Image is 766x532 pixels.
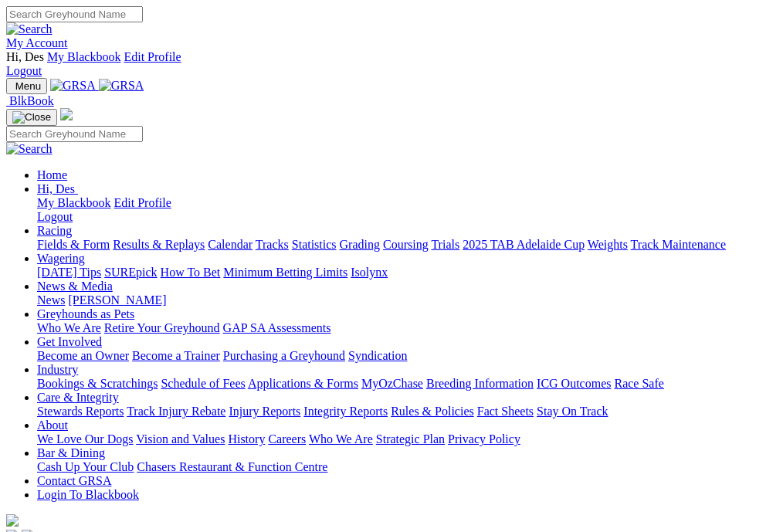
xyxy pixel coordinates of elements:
[6,64,42,77] a: Logout
[37,321,760,335] div: Greyhounds as Pets
[228,432,265,446] a: History
[37,460,134,473] a: Cash Up Your Club
[37,224,72,237] a: Racing
[68,293,166,307] a: [PERSON_NAME]
[631,238,726,251] a: Track Maintenance
[37,210,73,223] a: Logout
[391,405,474,418] a: Rules & Policies
[37,196,111,209] a: My Blackbook
[37,307,134,320] a: Greyhounds as Pets
[37,377,158,390] a: Bookings & Scratchings
[376,432,445,446] a: Strategic Plan
[37,182,78,195] a: Hi, Des
[37,377,760,391] div: Industry
[12,111,51,124] img: Close
[537,377,611,390] a: ICG Outcomes
[37,460,760,474] div: Bar & Dining
[136,432,225,446] a: Vision and Values
[114,196,171,209] a: Edit Profile
[37,405,760,418] div: Care & Integrity
[37,349,760,363] div: Get Involved
[6,50,760,78] div: My Account
[37,488,139,501] a: Login To Blackbook
[99,79,144,93] img: GRSA
[37,474,111,487] a: Contact GRSA
[124,50,181,63] a: Edit Profile
[426,377,534,390] a: Breeding Information
[137,460,327,473] a: Chasers Restaurant & Function Centre
[37,391,119,404] a: Care & Integrity
[383,238,429,251] a: Coursing
[229,405,300,418] a: Injury Reports
[37,252,85,265] a: Wagering
[6,514,19,527] img: logo-grsa-white.png
[448,432,520,446] a: Privacy Policy
[37,363,78,376] a: Industry
[47,50,121,63] a: My Blackbook
[161,266,221,279] a: How To Bet
[340,238,380,251] a: Grading
[37,196,760,224] div: Hi, Des
[223,266,347,279] a: Minimum Betting Limits
[537,405,608,418] a: Stay On Track
[37,418,68,432] a: About
[6,142,53,156] img: Search
[309,432,373,446] a: Who We Are
[37,446,105,459] a: Bar & Dining
[248,377,358,390] a: Applications & Forms
[113,238,205,251] a: Results & Replays
[37,293,65,307] a: News
[6,36,68,49] a: My Account
[37,432,760,446] div: About
[37,182,75,195] span: Hi, Des
[37,405,124,418] a: Stewards Reports
[161,377,245,390] a: Schedule of Fees
[37,321,101,334] a: Who We Are
[292,238,337,251] a: Statistics
[104,321,220,334] a: Retire Your Greyhound
[132,349,220,362] a: Become a Trainer
[348,349,407,362] a: Syndication
[351,266,388,279] a: Isolynx
[431,238,459,251] a: Trials
[6,126,143,142] input: Search
[6,94,54,107] a: BlkBook
[37,280,113,293] a: News & Media
[208,238,253,251] a: Calendar
[6,78,47,94] button: Toggle navigation
[37,349,129,362] a: Become an Owner
[37,266,101,279] a: [DATE] Tips
[268,432,306,446] a: Careers
[15,80,41,92] span: Menu
[6,22,53,36] img: Search
[37,266,760,280] div: Wagering
[223,349,345,362] a: Purchasing a Greyhound
[37,168,67,181] a: Home
[6,6,143,22] input: Search
[9,94,54,107] span: BlkBook
[37,238,760,252] div: Racing
[37,335,102,348] a: Get Involved
[127,405,225,418] a: Track Injury Rebate
[37,238,110,251] a: Fields & Form
[37,432,133,446] a: We Love Our Dogs
[50,79,96,93] img: GRSA
[303,405,388,418] a: Integrity Reports
[37,293,760,307] div: News & Media
[361,377,423,390] a: MyOzChase
[104,266,157,279] a: SUREpick
[256,238,289,251] a: Tracks
[614,377,663,390] a: Race Safe
[60,108,73,120] img: logo-grsa-white.png
[463,238,585,251] a: 2025 TAB Adelaide Cup
[588,238,628,251] a: Weights
[6,50,44,63] span: Hi, Des
[6,109,57,126] button: Toggle navigation
[477,405,534,418] a: Fact Sheets
[223,321,331,334] a: GAP SA Assessments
